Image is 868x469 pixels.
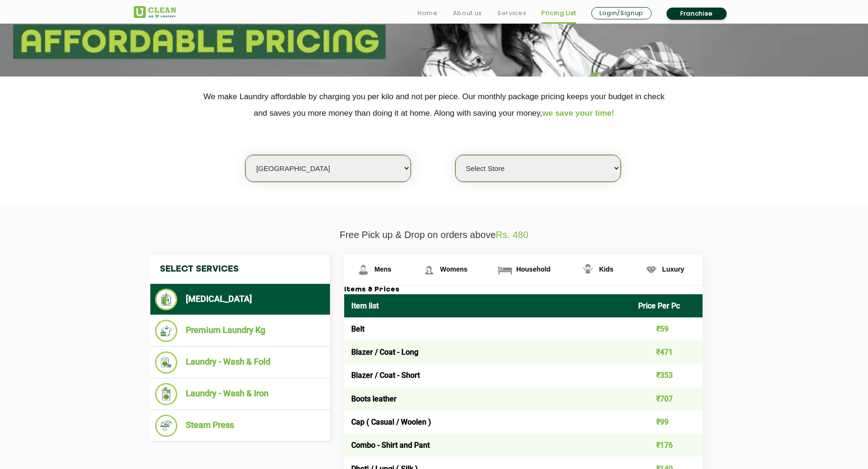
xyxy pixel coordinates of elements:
li: Premium Laundry Kg [155,320,325,342]
td: ₹353 [631,364,703,387]
p: We make Laundry affordable by charging you per kilo and not per piece. Our monthly package pricin... [134,88,734,121]
img: Laundry - Wash & Fold [155,351,177,374]
p: Free Pick up & Drop on orders above [134,230,734,240]
a: Services [497,8,526,19]
td: ₹471 [631,341,703,364]
h4: Select Services [150,255,330,284]
span: Mens [374,265,391,273]
img: Household [497,262,513,278]
td: ₹707 [631,387,703,410]
span: we save your time! [542,109,614,118]
span: Kids [599,265,613,273]
span: Rs. 480 [496,230,529,240]
a: Home [417,8,438,19]
img: Steam Press [155,415,177,437]
td: Blazer / Coat - Short [344,364,631,387]
img: Premium Laundry Kg [155,320,177,342]
a: Franchise [667,8,727,20]
img: UClean Laundry and Dry Cleaning [134,6,176,18]
td: Blazer / Coat - Long [344,341,631,364]
li: Laundry - Wash & Iron [155,383,325,405]
td: Combo - Shirt and Pant [344,434,631,457]
th: Price Per Pc [631,294,703,317]
td: ₹99 [631,410,703,434]
h3: Items & Prices [344,286,703,294]
li: Laundry - Wash & Fold [155,351,325,374]
img: Mens [355,262,372,278]
td: Cap ( Casual / Woolen ) [344,410,631,434]
a: About us [453,8,482,19]
li: Steam Press [155,415,325,437]
a: Login/Signup [591,7,651,19]
img: Kids [580,262,596,278]
img: Dry Cleaning [155,289,177,310]
img: Luxury [643,262,660,278]
span: Luxury [662,265,685,273]
a: Pricing List [541,8,576,19]
img: Womens [421,262,437,278]
th: Item list [344,294,631,317]
td: ₹59 [631,317,703,341]
img: Laundry - Wash & Iron [155,383,177,405]
td: Boots leather [344,387,631,410]
td: Belt [344,317,631,341]
td: ₹176 [631,434,703,457]
span: Womens [440,265,468,273]
span: Household [516,265,550,273]
li: [MEDICAL_DATA] [155,289,325,310]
